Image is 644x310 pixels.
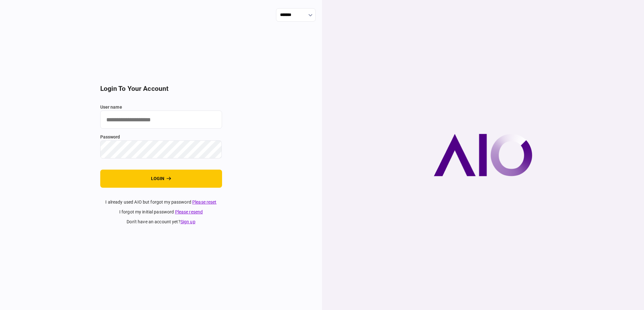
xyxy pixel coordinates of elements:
[100,85,222,93] h2: login to your account
[100,140,222,158] input: password
[100,199,222,206] div: I already used AIO but forgot my password
[100,209,222,215] div: I forgot my initial password
[100,111,222,129] input: user name
[100,134,222,140] label: password
[434,134,532,176] img: AIO company logo
[192,199,217,205] a: Please reset
[100,219,222,225] div: don't have an account yet ?
[175,209,203,214] a: Please resend
[181,219,195,224] a: Sign up
[276,8,316,22] input: show language options
[100,170,222,188] button: login
[100,104,222,111] label: user name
